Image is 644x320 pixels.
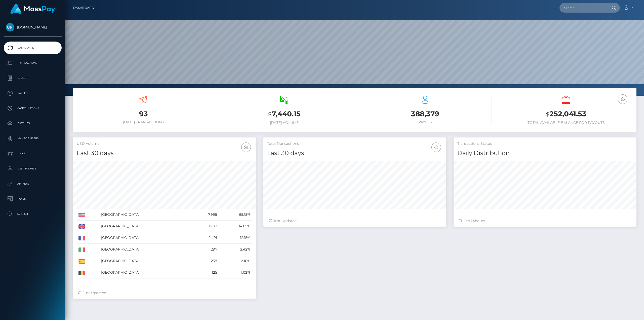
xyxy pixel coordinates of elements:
[99,232,191,244] td: [GEOGRAPHIC_DATA]
[6,23,14,31] img: Unlockt.me
[78,259,85,264] img: ES.png
[6,89,60,97] p: Payees
[78,224,85,229] img: GB.png
[499,121,633,125] h6: Total Available Balance for Payouts
[4,193,62,205] a: Taxes
[99,255,191,267] td: [GEOGRAPHIC_DATA]
[219,267,252,278] td: 1.02%
[6,120,60,127] p: Batches
[4,117,62,130] a: Batches
[219,221,252,232] td: 14.65%
[6,135,60,142] p: Manage Users
[191,209,219,221] td: 7,995
[99,221,191,232] td: [GEOGRAPHIC_DATA]
[78,213,85,217] img: US.png
[99,244,191,255] td: [GEOGRAPHIC_DATA]
[267,149,442,158] h4: Last 30 days
[4,57,62,69] a: Transactions
[4,162,62,175] a: User Profile
[77,141,252,146] h5: USD Volume
[191,221,219,232] td: 1,798
[4,87,62,99] a: Payees
[457,141,633,146] h5: Transactions Status
[6,74,60,82] p: Ledger
[78,290,251,296] div: Just Updated
[73,3,94,13] a: Dashboard
[4,147,62,160] a: Links
[6,180,60,188] p: API Keys
[191,232,219,244] td: 1,491
[499,109,633,119] h3: 252,041.53
[99,209,191,221] td: [GEOGRAPHIC_DATA]
[219,255,252,267] td: 2.10%
[10,4,55,14] img: MassPay Logo
[6,165,60,172] p: User Profile
[4,208,62,220] a: Search
[6,210,60,218] p: Search
[267,141,442,146] h5: Total Transactions
[218,109,351,119] h3: 7,440.15
[546,111,549,118] small: $
[6,44,60,52] p: Dashboard
[6,150,60,157] p: Links
[78,247,85,252] img: IT.png
[4,102,62,115] a: Cancellations
[77,120,210,124] h6: [DATE] Transactions
[6,104,60,112] p: Cancellations
[219,232,252,244] td: 12.15%
[191,244,219,255] td: 297
[4,132,62,145] a: Manage Users
[78,236,85,240] img: FR.png
[459,218,631,224] div: Last hours
[268,111,272,118] small: $
[219,209,252,221] td: 65.15%
[99,267,191,278] td: [GEOGRAPHIC_DATA]
[219,244,252,255] td: 2.42%
[4,25,62,29] span: [DOMAIN_NAME]
[358,109,492,119] h3: 388,379
[471,219,475,223] span: 24
[4,42,62,54] a: Dashboard
[191,267,219,278] td: 125
[6,195,60,203] p: Taxes
[218,121,351,125] h6: [DATE] Volume
[191,255,219,267] td: 258
[268,218,441,224] div: Just Updated
[6,59,60,67] p: Transactions
[4,177,62,190] a: API Keys
[77,149,252,158] h4: Last 30 days
[457,149,633,158] h4: Daily Distribution
[358,120,492,124] h6: Payees
[78,271,85,275] img: BE.png
[559,3,607,13] input: Search...
[77,109,210,119] h3: 93
[4,72,62,84] a: Ledger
